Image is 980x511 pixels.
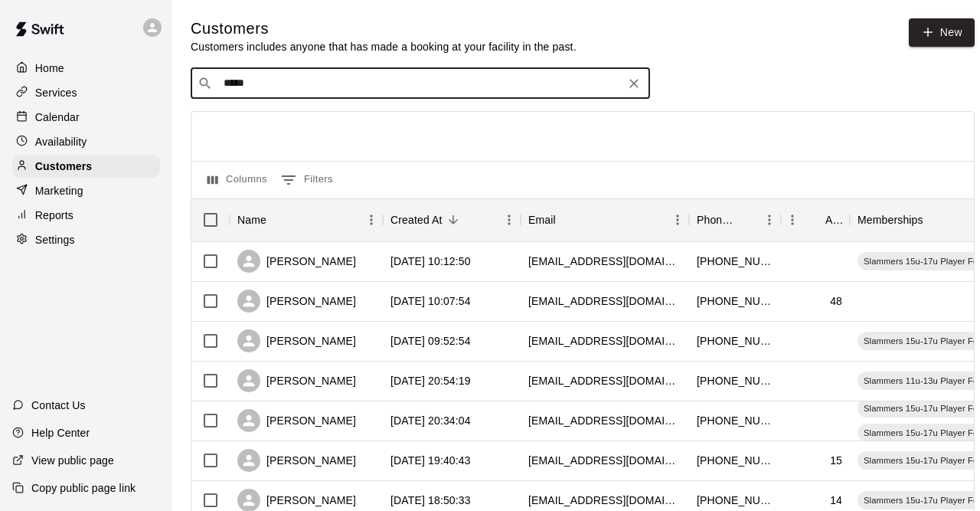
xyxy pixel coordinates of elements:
[697,293,773,309] div: +18472267199
[35,134,87,149] p: Availability
[237,369,356,392] div: [PERSON_NAME]
[230,198,383,241] div: Name
[237,449,356,472] div: [PERSON_NAME]
[12,106,160,129] a: Calendar
[35,110,80,125] p: Calendar
[737,209,758,231] button: Sort
[689,198,781,241] div: Phone Number
[390,453,471,468] div: 2025-09-09 19:40:43
[390,198,443,241] div: Created At
[12,130,160,153] a: Availability
[857,198,923,241] div: Memberships
[237,198,266,241] div: Name
[528,198,556,241] div: Email
[390,293,471,309] div: 2025-09-10 10:07:54
[556,209,577,231] button: Sort
[390,254,471,269] div: 2025-09-10 10:12:50
[697,373,773,388] div: +12025575774
[12,155,160,178] a: Customers
[237,290,356,313] div: [PERSON_NAME]
[35,232,75,247] p: Settings
[390,413,471,428] div: 2025-09-09 20:34:04
[830,293,842,309] div: 48
[237,329,356,352] div: [PERSON_NAME]
[498,208,521,231] button: Menu
[521,198,689,241] div: Email
[12,204,160,227] a: Reports
[12,179,160,202] a: Marketing
[277,168,337,192] button: Show filters
[31,453,114,468] p: View public page
[12,228,160,251] a: Settings
[35,61,64,76] p: Home
[909,18,975,47] a: New
[697,493,773,508] div: +12248171433
[804,209,825,231] button: Sort
[31,425,90,441] p: Help Center
[830,493,842,508] div: 14
[35,159,92,174] p: Customers
[191,39,577,54] p: Customers includes anyone that has made a booking at your facility in the past.
[237,250,356,273] div: [PERSON_NAME]
[35,85,77,100] p: Services
[12,57,160,80] a: Home
[12,81,160,104] a: Services
[383,198,521,241] div: Created At
[191,18,577,39] h5: Customers
[830,453,842,468] div: 15
[31,398,86,413] p: Contact Us
[623,73,645,94] button: Clear
[528,413,681,428] div: lindsiemiller@yahoo.com
[781,198,850,241] div: Age
[191,68,650,99] div: Search customers by name or email
[923,209,945,231] button: Sort
[528,254,681,269] div: jberke14@icloud.com
[781,208,804,231] button: Menu
[528,453,681,468] div: smithmarek8@gmail.com
[390,333,471,349] div: 2025-09-10 09:52:54
[697,198,737,241] div: Phone Number
[390,373,471,388] div: 2025-09-09 20:54:19
[266,209,288,231] button: Sort
[758,208,781,231] button: Menu
[528,333,681,349] div: nsfijol@gmail.com
[204,168,271,192] button: Select columns
[697,254,773,269] div: +18472267199
[697,453,773,468] div: +12243589759
[825,198,842,241] div: Age
[697,413,773,428] div: +13122866473
[35,183,83,198] p: Marketing
[528,373,681,388] div: mckeanclan1755@gmail.com
[31,480,136,496] p: Copy public page link
[35,208,73,223] p: Reports
[528,493,681,508] div: michaelkrive@gmail.com
[237,409,356,432] div: [PERSON_NAME]
[443,209,464,231] button: Sort
[390,493,471,508] div: 2025-09-09 18:50:33
[360,208,383,231] button: Menu
[666,208,689,231] button: Menu
[528,293,681,309] div: cberke12@comcast.net
[697,333,773,349] div: +12027102597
